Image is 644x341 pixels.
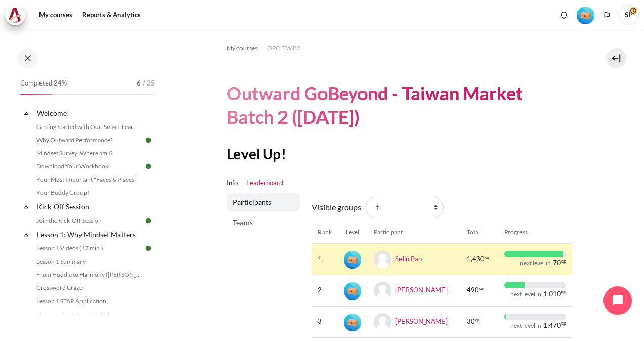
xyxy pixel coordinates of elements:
th: Participant [368,222,461,243]
img: Level #1 [577,7,594,24]
th: Total [461,222,498,243]
a: Getting Started with Our 'Smart-Learning' Platform [33,121,144,133]
a: From Huddle to Harmony ([PERSON_NAME]'s Story) [33,269,144,281]
div: Level #1 [344,250,361,269]
span: Completed 24% [20,78,67,89]
a: Mindset Survey: Where am I? [33,147,144,159]
a: Lesson 1 STAR Application [33,295,144,307]
a: Leaderboard [246,178,283,188]
span: xp [485,256,489,259]
h1: Outward GoBeyond - Taiwan Market Batch 2 ([DATE]) [227,81,572,129]
span: 1,010 [543,290,561,297]
a: [PERSON_NAME] [395,285,448,293]
span: 6 [137,78,141,89]
span: SP [619,5,639,25]
a: Lesson 1 Videos (17 min.) [33,242,144,254]
div: Level #1 [577,6,594,24]
span: xp [475,319,479,321]
a: Join the Kick-Off Session [33,215,144,227]
div: next level in [520,259,551,267]
img: Done [144,244,153,253]
span: My courses [227,44,257,53]
a: Participants [227,193,300,211]
span: / 25 [143,78,155,89]
a: Download Your Workbook [33,160,144,173]
img: Architeck [8,8,22,23]
div: next level in [510,290,541,299]
a: Level #1 [573,6,598,24]
label: Visible groups [312,201,361,214]
span: xp [561,322,566,325]
h2: Level Up! [227,145,572,163]
span: Collapse [21,230,31,240]
nav: Navigation bar [227,40,572,56]
div: Level #1 [344,281,361,300]
a: Crossword Craze [33,282,144,294]
th: Progress [498,222,572,243]
a: Kick-Off Session [35,200,144,214]
span: 70 [553,259,561,266]
span: 1,430 [467,254,485,264]
a: My courses [227,42,257,54]
span: xp [561,260,566,263]
a: My courses [35,5,76,25]
span: xp [561,290,566,293]
span: OPO TW B2 [267,44,300,53]
div: 24% [20,94,53,95]
th: Level [338,222,368,243]
img: Done [144,136,153,145]
span: 490 [467,285,479,295]
a: Lesson 1: Why Mindset Matters [35,228,144,241]
span: 30 [467,317,475,327]
span: Participants [233,197,296,207]
span: 1,470 [543,322,561,329]
img: Level #1 [344,282,361,300]
span: Collapse [21,310,31,320]
span: Collapse [21,108,31,118]
a: Reports & Analytics [78,5,144,25]
a: Info [227,178,238,188]
a: Lesson 2: Radical Self-Awareness [35,308,144,322]
a: Lesson 1 Summary [33,255,144,268]
div: Level #1 [344,313,361,331]
span: xp [479,287,484,290]
a: Your Most Important "Faces & Places" [33,174,144,186]
img: Level #1 [344,314,361,331]
td: 2 [312,275,338,306]
button: Languages [599,8,615,23]
img: Done [144,162,153,171]
a: User menu [619,5,639,25]
span: Collapse [21,202,31,212]
td: 1 [312,243,338,275]
a: Teams [227,214,300,232]
td: 3 [312,306,338,337]
a: Architeck Architeck [5,5,30,25]
img: Level #1 [344,251,361,269]
a: Why Outward Performance? [33,134,144,146]
th: Rank [312,222,338,243]
a: Your Buddy Group! [33,187,144,199]
div: Show notification window with no new notifications [556,8,572,23]
a: Welcome! [35,106,144,120]
a: Selin Pan [395,254,422,262]
img: Done [144,216,153,225]
a: OPO TW B2 [267,42,300,54]
span: Teams [233,218,296,228]
div: next level in [510,322,541,330]
a: [PERSON_NAME] [395,317,448,325]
